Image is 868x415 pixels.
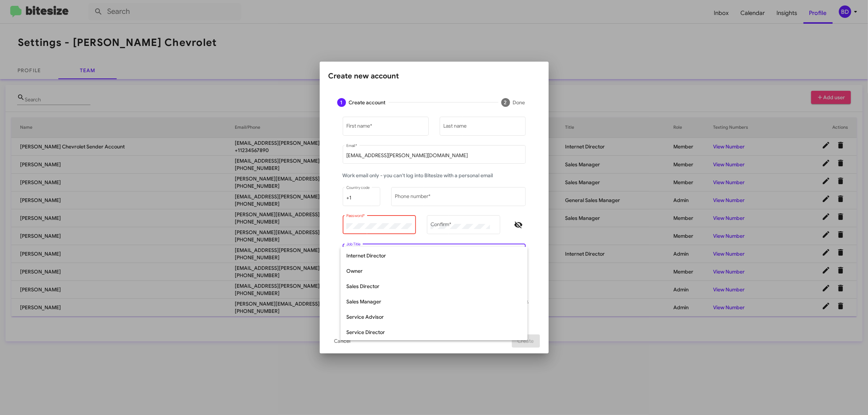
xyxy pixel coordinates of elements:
[346,248,522,263] span: Internet Director
[346,309,522,325] span: Service Advisor
[346,340,522,355] span: Service Manager
[346,279,522,294] span: Sales Director
[346,294,522,309] span: Sales Manager
[346,263,522,279] span: Owner
[346,325,522,340] span: Service Director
